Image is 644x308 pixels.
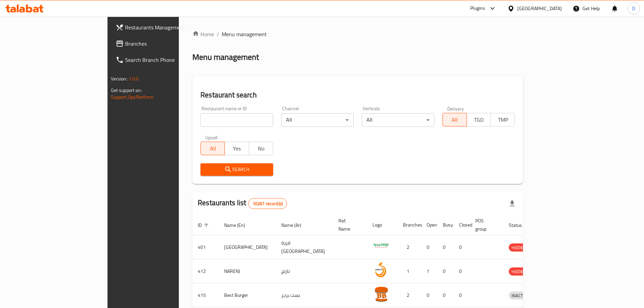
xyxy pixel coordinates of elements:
span: ID [198,221,211,229]
span: 10267 record(s) [248,200,287,207]
a: Restaurants Management [110,19,215,35]
a: Branches [110,35,215,52]
label: Delivery [447,106,464,111]
img: Best Burger [373,285,389,302]
span: HIDDEN [509,268,529,276]
span: D [632,5,635,12]
td: 0 [454,283,470,307]
span: All [446,115,464,125]
span: No [252,144,270,153]
td: 0 [437,235,454,259]
span: POS group [475,217,495,233]
td: 2 [398,235,421,259]
td: 1 [398,259,421,283]
img: NARENJ [373,261,389,278]
th: Open [421,215,437,235]
td: قرية [GEOGRAPHIC_DATA] [276,235,333,259]
span: Ref. Name [338,217,359,233]
span: Restaurants Management [125,23,210,31]
span: Name (Ar) [281,221,310,229]
td: Best Burger [219,283,276,307]
span: Name (En) [224,221,254,229]
td: [GEOGRAPHIC_DATA] [219,235,276,259]
div: All [362,113,434,127]
div: [GEOGRAPHIC_DATA] [517,5,562,12]
a: Support.OpsPlatform [111,93,154,101]
nav: breadcrumb [192,30,523,38]
div: All [281,113,354,127]
input: Search for restaurant name or ID.. [200,113,273,127]
div: INACTIVE [509,291,532,300]
h2: Restaurant search [200,90,515,100]
th: Branches [398,215,421,235]
td: 0 [437,259,454,283]
h2: Restaurants list [198,198,287,209]
button: All [200,142,225,155]
span: Version: [111,74,127,83]
td: بست برجر [276,283,333,307]
span: 1.0.0 [128,74,139,83]
th: Busy [437,215,454,235]
button: All [443,113,467,126]
td: NARENJ [219,259,276,283]
span: INACTIVE [509,292,532,300]
div: Plugins [470,4,485,13]
td: 0 [421,235,437,259]
a: Search Branch Phone [110,52,215,68]
th: Closed [454,215,470,235]
button: Search [200,163,273,176]
span: Status [509,221,531,229]
img: Spicy Village [373,237,389,254]
td: نارنج [276,259,333,283]
button: No [249,142,273,155]
button: Yes [224,142,249,155]
span: TGO [470,115,488,125]
td: 0 [421,283,437,307]
button: TGO [467,113,491,126]
div: Total records count [248,198,287,209]
span: Search Branch Phone [125,56,210,64]
td: 2 [398,283,421,307]
th: Logo [367,215,398,235]
button: TMP [491,113,515,126]
div: Export file [504,195,520,212]
td: 1 [421,259,437,283]
span: All [204,144,222,153]
span: Menu management [222,30,267,38]
label: Upsell [205,135,218,140]
span: TMP [494,115,512,125]
td: 0 [454,235,470,259]
h2: Menu management [192,52,259,63]
td: 0 [454,259,470,283]
span: HIDDEN [509,244,529,252]
td: 0 [437,283,454,307]
span: Branches [125,40,210,48]
span: Search [206,165,268,174]
span: Yes [228,144,246,153]
span: Get support on: [111,86,142,95]
li: / [217,30,219,38]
